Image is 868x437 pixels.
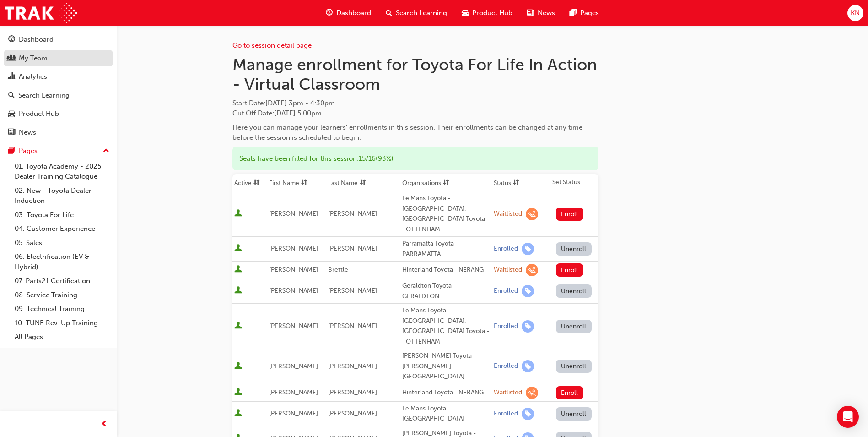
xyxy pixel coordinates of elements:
[472,8,512,18] span: Product Hub
[232,147,598,171] div: Seats have been filled for this session : 15 / 16 ( 93% )
[11,250,113,274] a: 06. Electrification (EV & Hybrid)
[386,7,392,19] span: search-icon
[253,179,260,187] span: sorting-icon
[522,285,534,297] span: learningRecordVerb_ENROLL-icon
[11,288,113,302] a: 08. Service Training
[234,388,242,397] span: User is active
[19,127,36,138] div: News
[4,124,113,141] a: News
[526,208,538,220] span: learningRecordVerb_WAITLIST-icon
[4,142,113,159] button: Pages
[522,320,534,333] span: learningRecordVerb_ENROLL-icon
[269,245,318,252] span: [PERSON_NAME]
[269,266,318,273] span: [PERSON_NAME]
[232,122,598,143] div: Here you can manage your learners' enrollments in this session. Their enrollments can be changed ...
[360,179,366,187] span: sorting-icon
[269,210,318,218] span: [PERSON_NAME]
[234,286,242,295] span: User is active
[328,410,377,417] span: [PERSON_NAME]
[11,159,113,184] a: 01. Toyota Academy - 2025 Dealer Training Catalogue
[527,7,534,19] span: news-icon
[513,179,519,187] span: sorting-icon
[4,29,113,142] button: DashboardMy TeamAnalyticsSearch LearningProduct HubNews
[494,210,522,218] div: Waitlisted
[522,243,534,255] span: learningRecordVerb_ENROLL-icon
[556,360,592,373] button: Unenroll
[4,87,113,104] a: Search Learning
[265,99,335,107] span: [DATE] 3pm - 4:30pm
[494,245,518,253] div: Enrolled
[4,31,113,48] a: Dashboard
[402,388,490,398] div: Hinterland Toyota - NERANG
[443,179,449,187] span: sorting-icon
[101,419,108,430] span: prev-icon
[556,263,583,277] button: Enroll
[550,174,598,191] th: Set Status
[232,174,267,191] th: Toggle SortBy
[267,174,326,191] th: Toggle SortBy
[269,287,318,295] span: [PERSON_NAME]
[847,5,863,21] button: KN
[19,109,59,119] div: Product Hub
[378,4,454,22] a: search-iconSearch Learning
[402,351,490,382] div: [PERSON_NAME] Toyota - [PERSON_NAME][GEOGRAPHIC_DATA]
[18,90,70,101] div: Search Learning
[269,388,318,396] span: [PERSON_NAME]
[522,360,534,372] span: learningRecordVerb_ENROLL-icon
[234,244,242,253] span: User is active
[538,8,555,18] span: News
[8,147,15,155] span: pages-icon
[326,174,400,191] th: Toggle SortBy
[269,410,318,417] span: [PERSON_NAME]
[8,129,15,137] span: news-icon
[520,4,562,22] a: news-iconNews
[232,98,598,109] span: Start Date :
[11,330,113,344] a: All Pages
[19,34,54,45] div: Dashboard
[8,92,15,100] span: search-icon
[19,71,47,82] div: Analytics
[234,322,242,331] span: User is active
[400,174,492,191] th: Toggle SortBy
[494,322,518,331] div: Enrolled
[11,302,113,316] a: 09. Technical Training
[11,222,113,236] a: 04. Customer Experience
[454,4,520,22] a: car-iconProduct Hub
[562,4,606,22] a: pages-iconPages
[326,7,333,19] span: guage-icon
[402,306,490,347] div: Le Mans Toyota - [GEOGRAPHIC_DATA], [GEOGRAPHIC_DATA] Toyota - TOTTENHAM
[232,41,312,49] a: Go to session detail page
[5,3,77,23] a: Trak
[232,55,598,94] h1: Manage enrollment for Toyota For Life In Action - Virtual Classroom
[8,110,15,118] span: car-icon
[19,53,48,64] div: My Team
[4,68,113,85] a: Analytics
[328,245,377,252] span: [PERSON_NAME]
[328,362,377,370] span: [PERSON_NAME]
[556,284,592,298] button: Unenroll
[8,55,15,63] span: people-icon
[328,322,377,330] span: [PERSON_NAME]
[234,265,242,274] span: User is active
[494,410,518,418] div: Enrolled
[556,208,583,221] button: Enroll
[328,210,377,218] span: [PERSON_NAME]
[556,320,592,333] button: Unenroll
[851,8,860,18] span: KN
[234,409,242,418] span: User is active
[8,73,15,81] span: chart-icon
[494,362,518,371] div: Enrolled
[11,316,113,330] a: 10. TUNE Rev-Up Training
[328,388,377,396] span: [PERSON_NAME]
[580,8,599,18] span: Pages
[11,274,113,288] a: 07. Parts21 Certification
[336,8,371,18] span: Dashboard
[103,145,109,157] span: up-icon
[402,193,490,235] div: Le Mans Toyota - [GEOGRAPHIC_DATA], [GEOGRAPHIC_DATA] Toyota - TOTTENHAM
[11,208,113,222] a: 03. Toyota For Life
[522,408,534,420] span: learningRecordVerb_ENROLL-icon
[301,179,307,187] span: sorting-icon
[526,264,538,276] span: learningRecordVerb_WAITLIST-icon
[492,174,550,191] th: Toggle SortBy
